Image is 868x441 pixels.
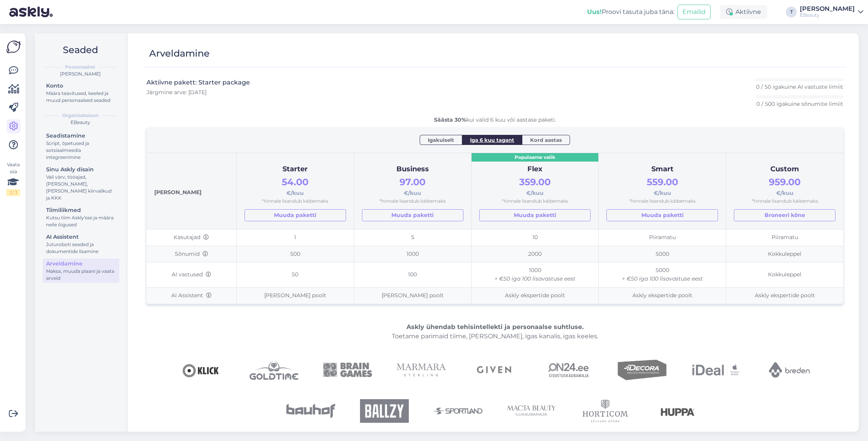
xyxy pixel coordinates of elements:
img: Ballzy [360,398,409,425]
b: Säästa 30% [434,116,466,123]
img: Askly Logo [6,40,21,54]
button: Emailid [677,5,711,19]
td: Askly ekspertide poolt [471,287,599,303]
td: Kokkuleppel [726,262,843,287]
a: AI AssistentJuturoboti seaded ja dokumentide lisamine [43,232,119,256]
div: Vali värv, tööajad, [PERSON_NAME], [PERSON_NAME] kiirvalikud ja KKK [46,174,116,202]
td: Kokkuleppel [726,246,843,262]
img: Klick [176,346,225,394]
img: Sportland [434,398,482,425]
b: Uus! [587,8,602,16]
td: AI vastused [146,262,236,287]
div: €/kuu [245,175,346,198]
div: T [786,7,797,17]
div: Arveldamine [149,46,210,61]
span: 97.00 [400,176,425,188]
div: Smart [606,164,718,175]
td: Askly ekspertide poolt [726,287,843,303]
h2: Seaded [41,43,119,57]
h3: Aktiivne pakett: Starter package [146,78,250,87]
img: Mactabeauty [507,398,556,425]
div: [PERSON_NAME] [154,161,229,221]
span: 54.00 [282,176,308,188]
p: 0 / 50 igakuine AI vastuste limiit [756,83,843,91]
img: Decora [618,346,666,394]
a: ArveldamineMaksa, muuda plaani ja vaata arveid [43,258,119,283]
div: [PERSON_NAME] [800,6,855,12]
td: 1 [236,229,354,246]
div: Tiimiliikmed [46,206,116,214]
div: AI Assistent [46,233,116,241]
td: 5 [354,229,471,246]
i: + €50 iga 100 lisavastuse eest [494,275,575,282]
td: Askly ekspertide poolt [599,287,726,303]
div: EBeauty [41,119,119,126]
td: [PERSON_NAME] poolt [236,287,354,303]
div: Toetame parimaid tiime, [PERSON_NAME], igas kanalis, igas keeles. [146,322,843,341]
span: Kord aastas [530,136,562,144]
img: Huppa [654,398,703,425]
img: Horticom [581,398,630,425]
div: kui valid 6 kuu või aastase paketi. [146,116,843,124]
div: Script, õpetused ja sotsiaalmeedia integreerimine [46,140,116,161]
div: Juturoboti seaded ja dokumentide lisamine [46,241,116,255]
img: Given [470,346,519,394]
td: Piiramatu [599,229,726,246]
b: Organisatsioon [62,112,98,119]
img: IDeal [691,346,740,394]
span: Iga 6 kuu tagant [470,136,514,144]
td: 5000 [599,262,726,287]
div: Populaarne valik [472,153,599,162]
a: KontoMäära teavitused, keeled ja muud personaalsed seaded [43,81,119,105]
img: bauhof [286,398,335,425]
div: Arveldamine [46,260,116,268]
td: 1000 [354,246,471,262]
td: 5000 [599,246,726,262]
td: 1000 [471,262,599,287]
span: Igakuiselt [428,136,454,144]
button: Broneeri kõne [734,209,835,221]
td: AI Assistent [146,287,236,303]
td: [PERSON_NAME] poolt [354,287,471,303]
span: 359.00 [519,176,551,188]
img: Marmarasterling [397,346,446,394]
span: 559.00 [647,176,678,188]
div: *hinnale lisandub käibemaks [479,198,591,205]
div: Konto [46,82,116,90]
td: 50 [236,262,354,287]
div: Kutsu tiim Askly'sse ja määra neile õigused [46,214,116,228]
td: Piiramatu [726,229,843,246]
div: Vaata siia [6,161,20,196]
span: Järgmine arve: [DATE] [146,89,207,96]
div: *hinnale lisandub käibemaks [606,198,718,205]
div: *hinnale lisandub käibemaks [734,198,835,205]
div: Proovi tasuta juba täna: [587,7,674,17]
div: 2 / 3 [6,189,20,196]
img: Goldtime [250,346,298,394]
div: Määra teavitused, keeled ja muud personaalsed seaded [46,90,116,104]
td: 2000 [471,246,599,262]
div: Sinu Askly disain [46,165,116,174]
a: Muuda paketti [606,209,718,221]
div: Seadistamine [46,132,116,140]
td: Kasutajad [146,229,236,246]
i: + €50 iga 100 lisavastuse eest [622,275,703,282]
a: Muuda paketti [362,209,463,221]
a: Muuda paketti [479,209,591,221]
a: Sinu Askly disainVali värv, tööajad, [PERSON_NAME], [PERSON_NAME] kiirvalikud ja KKK [43,164,119,203]
div: €/kuu [734,175,835,198]
div: *hinnale lisandub käibemaks [245,198,346,205]
p: 0 / 500 igakuine sõnumite limiit [756,100,843,108]
div: €/kuu [479,175,591,198]
td: 500 [236,246,354,262]
div: Aktiivne [720,5,767,19]
div: €/kuu [606,175,718,198]
img: Breden [765,346,814,394]
div: Maksa, muuda plaani ja vaata arveid [46,268,116,282]
div: €/kuu [362,175,463,198]
img: Braingames [323,346,372,394]
div: EBeauty [800,12,855,18]
img: On24 [544,346,593,394]
div: Flex [479,164,591,175]
b: Personaalne [65,64,95,71]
